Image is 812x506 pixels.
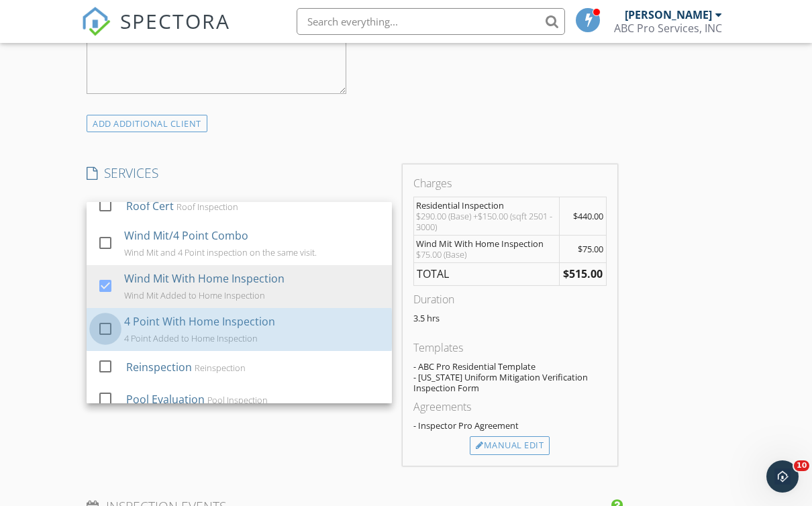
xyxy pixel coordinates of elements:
input: Search everything... [297,8,565,35]
img: The Best Home Inspection Software - Spectora [81,7,111,36]
a: SPECTORA [81,18,230,46]
div: - Inspector Pro Agreement [413,420,607,431]
span: $440.00 [573,210,603,222]
div: Residential Inspection [416,200,556,211]
div: Roof Cert [126,198,174,214]
strong: $515.00 [563,266,603,281]
div: Wind Mit With Home Inspection [124,270,285,287]
div: - ABC Pro Residential Template [413,361,607,372]
td: TOTAL [413,262,560,286]
div: Pool Evaluation [126,391,205,407]
div: Duration [413,291,607,307]
div: $290.00 (Base) +$150.00 (sqft 2501 - 3000) [416,211,556,232]
div: ADD ADDITIONAL client [87,115,207,133]
div: Templates [413,340,607,356]
div: [PERSON_NAME] [625,8,712,21]
div: $75.00 (Base) [416,249,556,260]
div: Wind Mit With Home Inspection [416,238,556,249]
h4: SERVICES [87,164,392,182]
span: $75.00 [578,243,603,255]
span: 10 [794,460,809,471]
iframe: Intercom live chat [766,460,799,493]
div: Charges [413,175,607,191]
div: Reinspection [126,359,192,375]
div: Reinspection [195,362,246,373]
p: 3.5 hrs [413,313,607,323]
div: - [US_STATE] Uniform Mitigation Verification Inspection Form [413,372,607,393]
div: Roof Inspection [176,201,238,212]
div: 4 Point With Home Inspection [124,313,275,330]
div: ABC Pro Services, INC [614,21,722,35]
span: SPECTORA [120,7,230,35]
div: Pool Inspection [207,395,268,405]
div: Agreements [413,399,607,415]
div: Wind Mit and 4 Point inspection on the same visit. [124,247,317,258]
div: 4 Point Added to Home Inspection [124,333,258,344]
div: Wind Mit Added to Home Inspection [124,290,265,301]
div: Wind Mit/4 Point Combo [124,227,248,244]
div: Manual Edit [470,436,550,455]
